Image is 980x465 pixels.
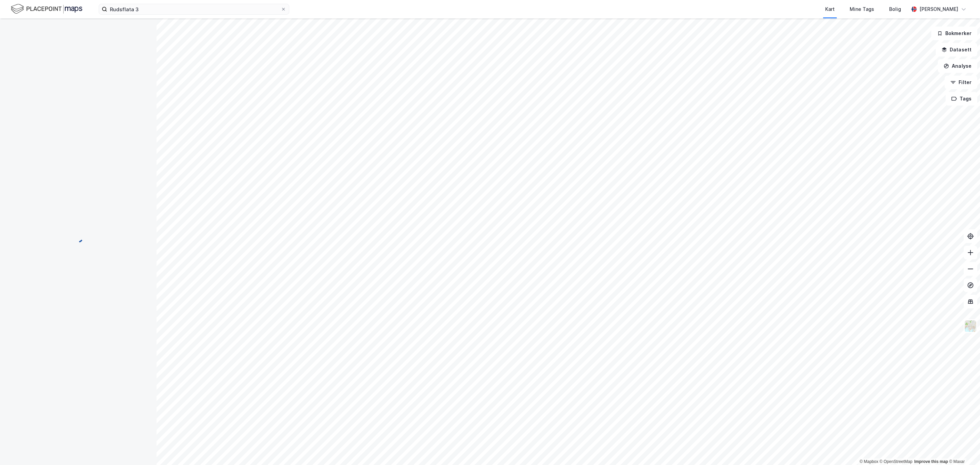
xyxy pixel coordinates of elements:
button: Tags [946,92,977,106]
div: Kart [825,5,835,13]
div: Mine Tags [850,5,874,13]
img: spinner.a6d8c91a73a9ac5275cf975e30b51cfb.svg [73,232,84,243]
div: Bolig [889,5,901,13]
div: [PERSON_NAME] [919,5,958,13]
img: logo.f888ab2527a4732fd821a326f86c7f29.svg [11,3,82,15]
a: Mapbox [860,459,878,464]
button: Filter [945,76,977,89]
iframe: Chat Widget [946,432,980,465]
img: Z [964,320,977,333]
input: Søk på adresse, matrikkel, gårdeiere, leietakere eller personer [107,4,281,14]
button: Datasett [936,43,977,57]
a: Improve this map [914,459,948,464]
button: Bokmerker [931,27,977,40]
a: OpenStreetMap [880,459,913,464]
button: Analyse [938,59,977,73]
